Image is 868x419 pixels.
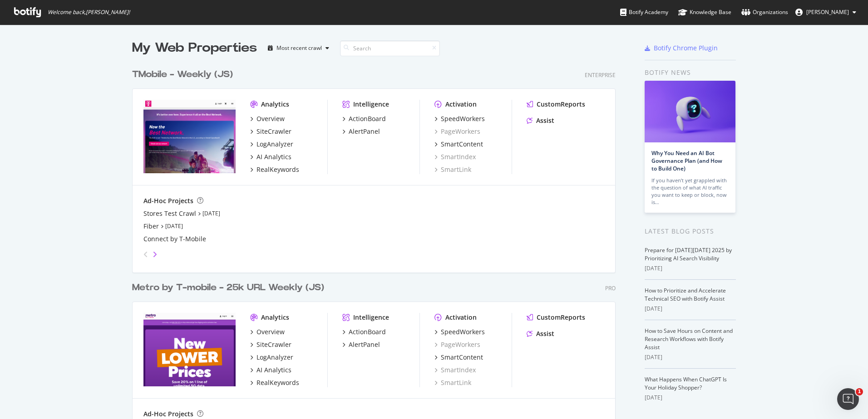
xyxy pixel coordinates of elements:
div: [DATE] [645,305,736,313]
div: Assist [536,329,554,338]
div: Organizations [741,8,788,17]
a: LogAnalyzer [250,140,293,149]
a: Fiber [143,222,159,231]
div: Pro [605,284,616,292]
div: SpeedWorkers [441,327,485,336]
a: AlertPanel [342,127,380,136]
div: SmartContent [441,140,483,149]
div: SpeedWorkers [441,114,485,123]
div: CustomReports [537,313,585,322]
a: SmartIndex [434,365,476,375]
div: Botify news [645,68,736,78]
div: AlertPanel [349,127,380,136]
div: LogAnalyzer [256,353,293,362]
div: Most recent crawl [276,45,322,51]
img: Why You Need an AI Bot Governance Plan (and How to Build One) [645,81,735,142]
a: SmartLink [434,165,471,174]
a: CustomReports [527,100,585,109]
div: Enterprise [585,71,616,79]
a: SpeedWorkers [434,327,485,336]
div: Analytics [261,313,289,322]
a: What Happens When ChatGPT Is Your Holiday Shopper? [645,375,727,391]
div: Latest Blog Posts [645,226,736,236]
div: Knowledge Base [678,8,731,17]
div: If you haven’t yet grappled with the question of what AI traffic you want to keep or block, now is… [651,177,729,206]
div: ActionBoard [349,114,386,123]
div: Activation [445,313,477,322]
div: Botify Academy [620,8,668,17]
a: RealKeywords [250,165,299,174]
div: AlertPanel [349,340,380,349]
a: AlertPanel [342,340,380,349]
a: Botify Chrome Plugin [645,44,718,53]
a: AI Analytics [250,152,291,161]
a: Assist [527,116,554,125]
div: Overview [256,327,285,336]
div: Metro by T-mobile - 25k URL Weekly (JS) [132,281,324,294]
a: Why You Need an AI Bot Governance Plan (and How to Build One) [651,149,722,172]
a: SmartIndex [434,152,476,161]
div: LogAnalyzer [256,140,293,149]
div: SiteCrawler [256,340,291,349]
span: 1 [856,388,863,395]
a: LogAnalyzer [250,353,293,362]
div: Assist [536,116,554,125]
div: [DATE] [645,394,736,402]
div: SiteCrawler [256,127,291,136]
iframe: Intercom live chat [837,388,859,410]
a: [DATE] [165,222,183,230]
a: AI Analytics [250,365,291,375]
a: SiteCrawler [250,127,291,136]
div: AI Analytics [256,152,291,161]
input: Search [340,40,440,56]
div: CustomReports [537,100,585,109]
div: Overview [256,114,285,123]
div: TMobile - Weekly (JS) [132,68,233,81]
div: Botify Chrome Plugin [654,44,718,53]
div: angle-left [140,247,152,262]
a: SmartContent [434,140,483,149]
div: My Web Properties [132,39,257,57]
a: ActionBoard [342,114,386,123]
a: RealKeywords [250,378,299,387]
a: Stores Test Crawl [143,209,196,218]
span: Welcome back, [PERSON_NAME] ! [48,9,130,16]
a: Connect by T-Mobile [143,234,206,244]
div: Intelligence [353,100,389,109]
a: CustomReports [527,313,585,322]
a: PageWorkers [434,127,480,136]
a: ActionBoard [342,327,386,336]
a: Overview [250,114,285,123]
div: AI Analytics [256,365,291,375]
button: Most recent crawl [264,41,333,55]
div: [DATE] [645,264,736,273]
div: ActionBoard [349,327,386,336]
a: How to Save Hours on Content and Research Workflows with Botify Assist [645,327,733,351]
a: Prepare for [DATE][DATE] 2025 by Prioritizing AI Search Visibility [645,246,732,262]
a: PageWorkers [434,340,480,349]
div: Intelligence [353,313,389,322]
a: How to Prioritize and Accelerate Technical SEO with Botify Assist [645,287,726,302]
div: Ad-Hoc Projects [143,409,193,419]
div: Ad-Hoc Projects [143,196,193,205]
span: Gustavo Bittencourt [806,8,849,16]
a: Metro by T-mobile - 25k URL Weekly (JS) [132,281,328,294]
a: [DATE] [202,209,220,217]
div: angle-right [152,250,158,259]
img: t-mobile.com [143,100,236,173]
div: SmartContent [441,353,483,362]
div: RealKeywords [256,378,299,387]
a: SiteCrawler [250,340,291,349]
div: Analytics [261,100,289,109]
a: SmartLink [434,378,471,387]
button: [PERSON_NAME] [788,5,863,19]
